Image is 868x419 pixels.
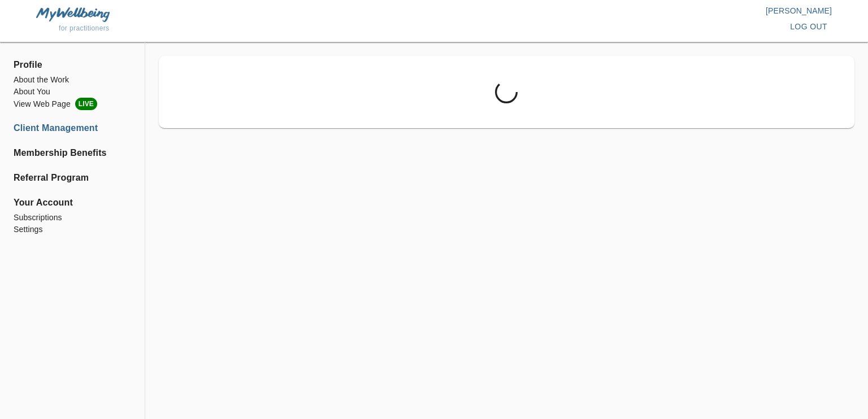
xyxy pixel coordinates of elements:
a: Subscriptions [14,212,131,224]
a: Referral Program [14,171,131,185]
a: Membership Benefits [14,146,131,160]
button: log out [785,16,832,37]
a: Settings [14,224,131,235]
li: View Web Page [14,98,131,110]
span: for practitioners [59,24,110,32]
a: About You [14,86,131,98]
span: Your Account [14,196,131,209]
span: log out [790,20,827,34]
p: [PERSON_NAME] [434,5,832,16]
a: About the Work [14,74,131,86]
img: MyWellbeing [36,7,110,21]
span: Profile [14,58,131,72]
a: View Web PageLIVE [14,98,131,110]
span: LIVE [75,98,97,110]
a: Client Management [14,121,131,135]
